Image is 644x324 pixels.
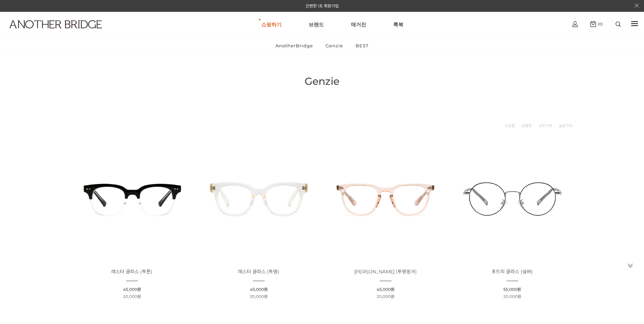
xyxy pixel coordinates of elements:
[9,20,102,28] img: logo
[238,269,279,274] a: 레스터 글라스 (투명)
[590,21,596,27] img: cart
[451,138,573,259] img: 포트리 글라스 - 실버 안경 이미지
[354,269,417,275] span: [PERSON_NAME] (투명핑크)
[3,20,100,45] a: logo
[270,37,319,54] a: AnotherBridge
[306,3,339,8] a: 간편한 1초 회원가입
[559,122,572,129] a: 높은가격
[492,269,533,274] a: 포트리 글라스 (실버)
[590,21,603,27] a: (0)
[250,287,268,292] span: 45,000원
[111,269,152,274] a: 레스터 글라스 (투톤)
[351,12,366,36] a: 매거진
[596,22,603,26] span: (0)
[377,294,395,299] span: 20,000원
[305,75,339,88] span: Genzie
[123,294,141,299] span: 20,000원
[393,12,403,36] a: 룩북
[261,12,282,36] a: 쇼핑하기
[522,122,532,129] a: 상품명
[238,269,279,275] span: 레스터 글라스 (투명)
[250,294,268,299] span: 20,000원
[111,269,152,275] span: 레스터 글라스 (투톤)
[325,138,447,259] img: 애크런 글라스 - 투명핑크 안경 제품 이미지
[123,287,141,292] span: 45,000원
[354,269,417,274] a: [PERSON_NAME] (투명핑크)
[71,138,193,259] img: 레스터 글라스 투톤 - 세련된 투톤 안경 제품 이미지
[503,294,521,299] span: 20,000원
[505,122,515,129] a: 신상품
[503,287,521,292] span: 55,000원
[616,22,621,27] img: search
[539,122,552,129] a: 낮은가격
[492,269,533,275] span: 포트리 글라스 (실버)
[320,37,349,54] a: Genzie
[198,138,320,259] img: 레스터 글라스 - 투명 안경 제품 이미지
[572,21,578,27] img: cart
[350,37,374,54] a: BEST
[309,12,324,36] a: 브랜드
[377,287,395,292] span: 45,000원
